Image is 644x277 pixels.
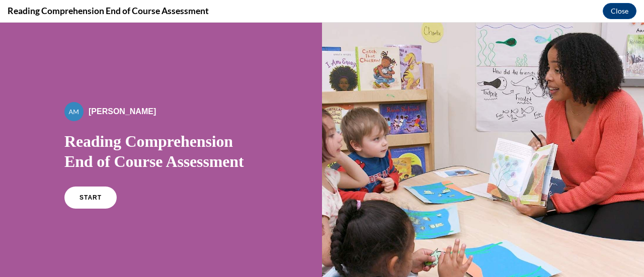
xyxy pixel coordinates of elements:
[603,3,636,19] button: Close
[8,5,209,17] h4: Reading Comprehension End of Course Assessment
[89,84,156,93] span: [PERSON_NAME]
[64,164,117,186] a: START
[79,171,102,178] span: START
[64,109,258,149] h1: Reading Comprehension End of Course Assessment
